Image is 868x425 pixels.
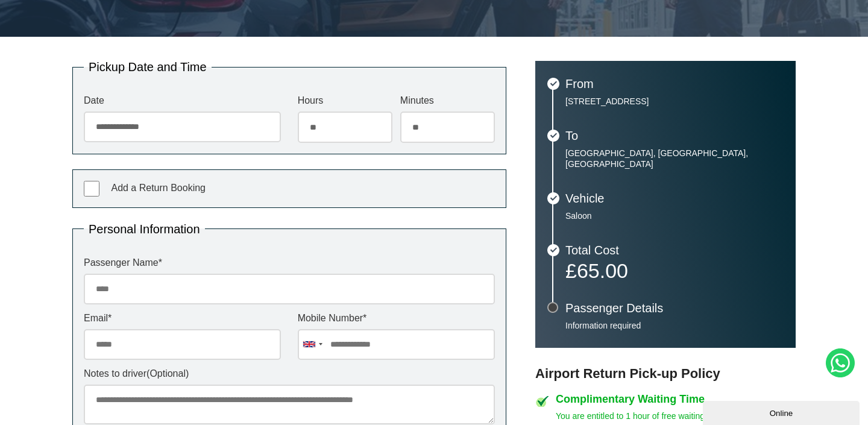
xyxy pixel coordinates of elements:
span: 65.00 [577,259,628,282]
h4: Complimentary Waiting Time [556,394,796,405]
p: Saloon [565,210,784,221]
label: Notes to driver [84,369,495,379]
div: United Kingdom: +44 [298,330,326,359]
h3: To [565,130,784,142]
p: [GEOGRAPHIC_DATA], [GEOGRAPHIC_DATA], [GEOGRAPHIC_DATA] [565,148,784,169]
label: Passenger Name [84,258,495,268]
h3: Total Cost [565,244,784,256]
label: Date [84,96,281,105]
p: Information required [565,320,784,331]
legend: Personal Information [84,223,205,235]
input: Add a Return Booking [84,181,99,197]
span: Add a Return Booking [111,183,206,193]
label: Email [84,313,281,323]
p: [STREET_ADDRESS] [565,96,784,107]
h3: Vehicle [565,192,784,204]
label: Minutes [400,96,495,105]
label: Mobile Number [298,313,495,323]
label: Hours [298,96,392,105]
h3: Airport Return Pick-up Policy [535,366,796,382]
p: £ [565,262,784,279]
h3: From [565,78,784,90]
iframe: chat widget [703,398,862,425]
legend: Pickup Date and Time [84,61,212,73]
h3: Passenger Details [565,302,784,314]
span: (Optional) [146,368,189,379]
